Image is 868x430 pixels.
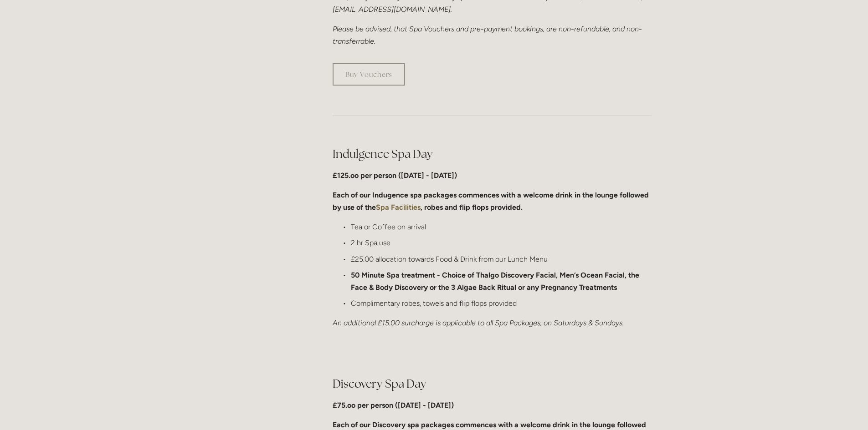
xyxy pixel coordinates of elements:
[351,271,641,292] strong: 50 Minute Spa treatment - Choice of Thalgo Discovery Facial, Men’s Ocean Facial, the Face & Body ...
[333,146,652,162] h2: Indulgence Spa Day
[333,191,651,212] strong: Each of our Indugence spa packages commences with a welcome drink in the lounge followed by use o...
[333,319,624,327] em: An additional £15.00 surcharge is applicable to all Spa Packages, on Saturdays & Sundays.
[351,253,652,265] p: £25.00 allocation towards Food & Drink from our Lunch Menu
[376,203,421,212] a: Spa Facilities
[333,63,405,86] a: Buy Vouchers
[351,297,652,309] p: Complimentary robes, towels and flip flops provided
[333,25,642,46] em: Please be advised, that Spa Vouchers and pre-payment bookings, are non-refundable, and non-transf...
[351,237,652,249] p: 2 hr Spa use
[351,221,652,233] p: Tea or Coffee on arrival
[333,171,457,180] strong: £125.oo per person ([DATE] - [DATE])
[421,203,523,212] strong: , robes and flip flops provided.
[333,376,652,392] h2: Discovery Spa Day
[333,401,454,410] strong: £75.oo per person ([DATE] - [DATE])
